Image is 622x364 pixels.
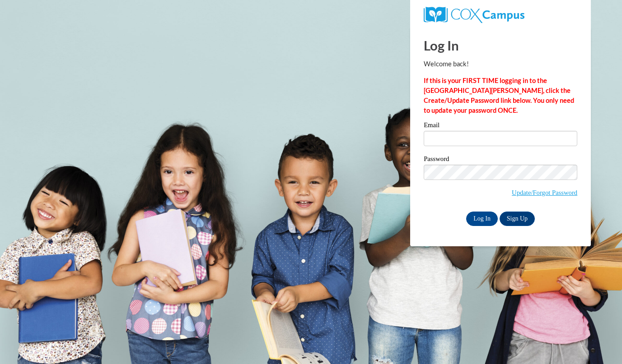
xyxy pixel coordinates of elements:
h1: Log In [424,36,577,55]
img: COX Campus [424,7,524,23]
a: Sign Up [500,212,535,226]
a: Update/Forgot Password [512,189,577,196]
strong: If this is your FIRST TIME logging in to the [GEOGRAPHIC_DATA][PERSON_NAME], click the Create/Upd... [424,77,574,114]
label: Email [424,122,577,131]
input: Log In [466,212,498,226]
p: Welcome back! [424,59,577,69]
a: COX Campus [424,10,524,18]
label: Password [424,156,577,165]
